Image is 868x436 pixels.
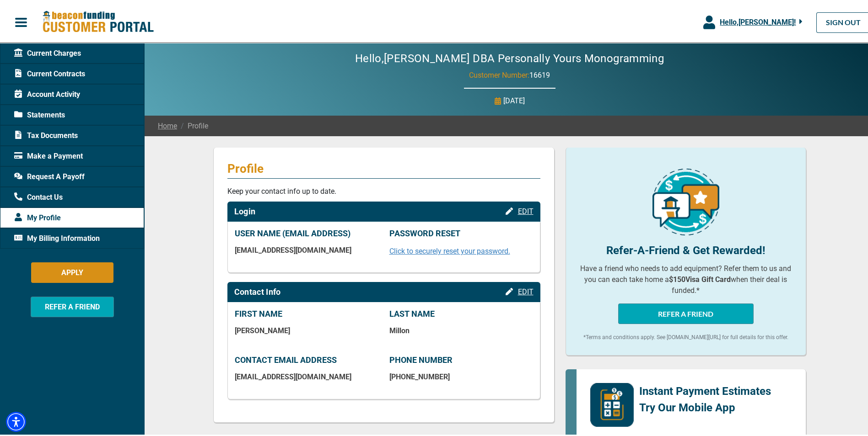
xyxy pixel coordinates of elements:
[389,353,533,363] p: PHONE NUMBER
[158,119,177,130] a: Home
[235,324,378,333] p: [PERSON_NAME]
[580,240,792,257] p: Refer-A-Friend & Get Rewarded!
[669,273,731,282] b: $150 Visa Gift Card
[14,46,81,57] span: Current Charges
[42,9,154,32] img: Beacon Funding Customer Portal Logo
[31,295,114,315] button: REFER A FRIEND
[235,244,378,253] p: [EMAIL_ADDRESS][DOMAIN_NAME]
[177,119,208,130] span: Profile
[14,231,100,242] span: My Billing Information
[580,331,792,340] p: *Terms and conditions apply. See [DOMAIN_NAME][URL] for full details for this offer.
[469,69,529,78] span: Customer Number:
[389,307,533,317] p: LAST NAME
[503,94,525,105] p: [DATE]
[652,167,719,234] img: refer-a-friend-icon.png
[590,381,634,425] img: mobile-app-logo.png
[14,211,61,222] span: My Profile
[235,307,378,317] p: FIRST NAME
[227,184,540,195] p: Keep your contact info up to date.
[580,261,792,294] p: Have a friend who needs to add equipment? Refer them to us and you can each take home a when thei...
[389,371,533,379] p: [PHONE_NUMBER]
[235,353,378,363] p: CONTACT EMAIL ADDRESS
[389,245,510,254] a: Click to securely reset your password.
[14,87,80,98] span: Account Activity
[518,205,534,214] span: EDIT
[31,261,113,281] button: APPLY
[235,371,378,379] p: [EMAIL_ADDRESS][DOMAIN_NAME]
[389,227,533,237] p: PASSWORD RESET
[14,149,83,160] span: Make a Payment
[328,50,691,64] h2: Hello, [PERSON_NAME] DBA Personally Yours Monogramming
[14,128,78,139] span: Tax Documents
[14,108,65,119] span: Statements
[639,381,771,398] p: Instant Payment Estimates
[14,190,63,201] span: Contact Us
[14,67,85,78] span: Current Contracts
[6,410,26,430] div: Accessibility Menu
[14,170,85,181] span: Request A Payoff
[529,69,550,78] span: 16619
[235,227,378,237] p: USER NAME (EMAIL ADDRESS)
[518,286,534,294] span: EDIT
[720,16,796,25] span: Hello, [PERSON_NAME] !
[639,398,771,414] p: Try Our Mobile App
[234,285,281,295] h2: Contact Info
[389,324,533,333] p: Millon
[234,205,256,215] h2: Login
[618,302,754,322] button: REFER A FRIEND
[227,160,540,174] p: Profile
